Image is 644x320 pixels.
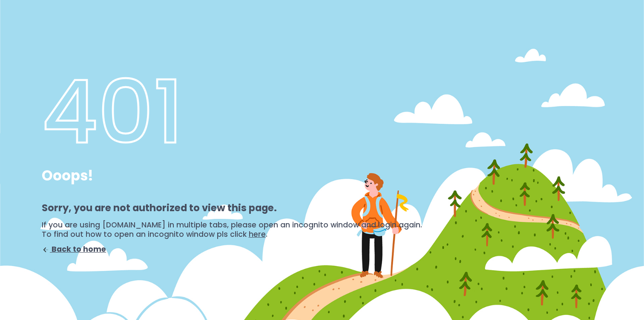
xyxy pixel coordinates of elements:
[42,221,422,239] p: If you are using [DOMAIN_NAME] in multiple tabs, please open an incognito window and login again....
[42,60,422,165] h1: 401
[42,244,106,254] a: Back to home
[42,201,422,215] p: Sorry, you are not authorized to view this page.
[42,167,422,184] p: Ooops!
[249,229,266,239] a: here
